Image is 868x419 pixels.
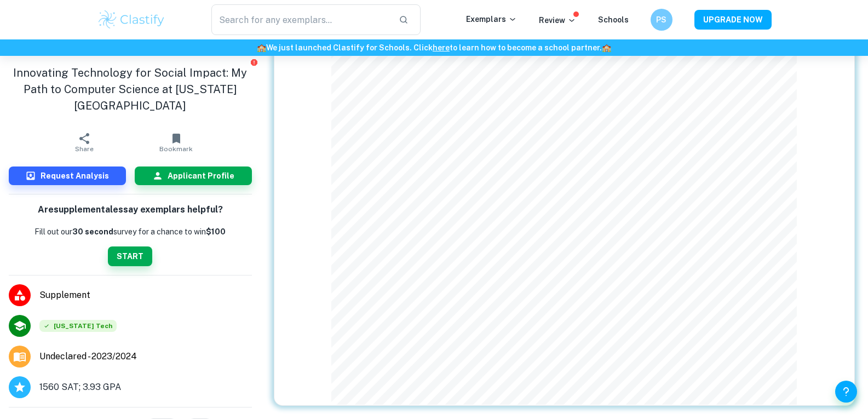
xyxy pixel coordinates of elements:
h6: Request Analysis [41,170,109,182]
p: Exemplars [466,13,517,25]
a: here [433,43,450,52]
strong: $100 [206,227,226,236]
a: Schools [598,15,629,24]
button: Help and Feedback [835,381,857,403]
span: Undeclared - 2023/2024 [39,350,137,363]
span: Share [75,145,94,153]
h6: Are supplemental essay exemplars helpful? [38,203,223,217]
button: START [108,246,152,266]
span: Supplement [39,289,252,302]
div: Accepted: Georgia Institute of Technology [39,320,117,332]
button: Applicant Profile [135,167,252,185]
button: Share [38,127,130,158]
h6: We just launched Clastify for Schools. Click to learn how to become a school partner. [2,42,866,54]
span: [US_STATE] Tech [39,320,117,332]
span: 🏫 [602,43,611,52]
button: PS [651,9,672,31]
button: Report issue [250,58,258,66]
span: 1560 SAT; 3.93 GPA [39,381,121,394]
p: Review [539,14,576,26]
a: Major and Application Year [39,350,146,363]
img: Clastify logo [97,9,166,31]
button: UPGRADE NOW [694,10,772,30]
h6: PS [655,14,668,26]
button: Request Analysis [9,167,126,185]
span: 🏫 [257,43,266,52]
p: Fill out our survey for a chance to win [35,226,226,238]
span: Bookmark [159,145,193,153]
button: Bookmark [130,127,222,158]
h1: Innovating Technology for Social Impact: My Path to Computer Science at [US_STATE][GEOGRAPHIC_DATA] [9,65,252,114]
input: Search for any exemplars... [211,4,390,35]
b: 30 second [72,227,113,236]
h6: Applicant Profile [168,170,234,182]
